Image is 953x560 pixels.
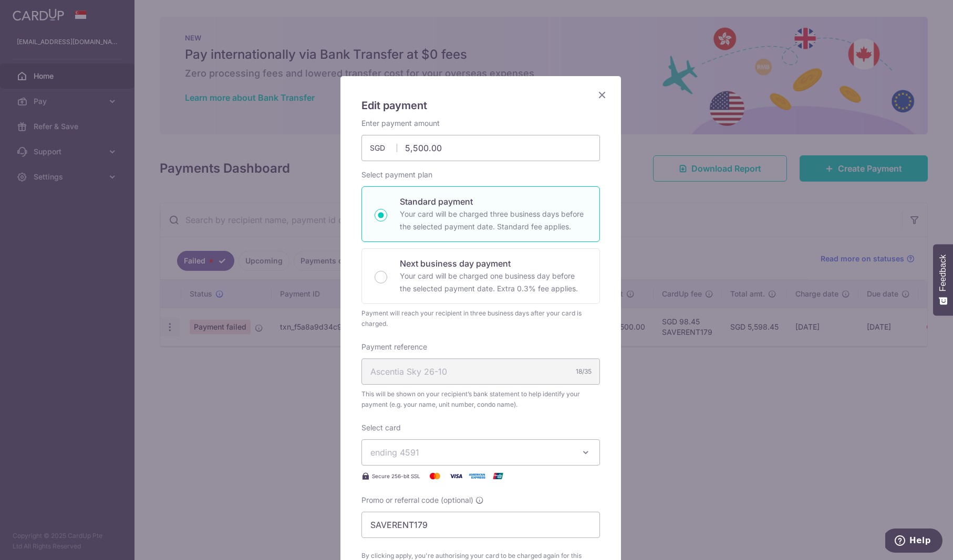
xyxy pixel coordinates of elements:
span: SGD [370,143,397,153]
div: 18/35 [576,366,592,377]
img: Mastercard [424,470,446,482]
span: Promo or referral code (optional) [361,495,473,505]
p: Your card will be charged three business days before the selected payment date. Standard fee appl... [400,208,587,233]
h5: Edit payment [361,97,600,114]
span: This will be shown on your recipient’s bank statement to help identify your payment (e.g. your na... [361,389,600,410]
span: Secure 256-bit SSL [372,472,420,480]
label: Payment reference [361,342,427,352]
p: Next business day payment [400,257,587,270]
label: Enter payment amount [361,118,440,129]
img: American Express [467,470,488,482]
p: Your card will be charged one business day before the selected payment date. Extra 0.3% fee applies. [400,270,587,295]
span: ending 4591 [370,447,419,458]
input: 0.00 [361,135,600,161]
div: Payment will reach your recipient in three business days after your card is charged. [361,308,600,329]
img: UnionPay [488,470,509,482]
img: Visa [446,470,467,482]
label: Select card [361,422,401,433]
button: Feedback - Show survey [933,244,953,315]
iframe: Opens a widget where you can find more information [885,529,942,555]
label: Select payment plan [361,170,432,180]
button: Close [596,89,608,101]
span: Feedback [938,255,948,291]
button: ending 4591 [361,439,600,466]
p: Standard payment [400,195,587,208]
